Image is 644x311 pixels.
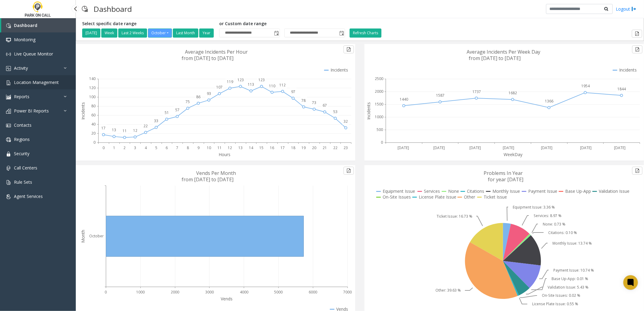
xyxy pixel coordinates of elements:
[280,145,285,150] text: 17
[219,21,345,26] h5: or Custom date range
[581,83,590,89] text: 1954
[133,128,137,133] text: 12
[484,170,523,176] text: Problems In Year
[344,167,354,175] button: Export to pdf
[375,89,383,94] text: 2000
[258,77,265,82] text: 123
[509,90,517,95] text: 1682
[467,188,484,194] text: Citations
[182,55,234,62] text: from [DATE] to [DATE]
[270,145,274,150] text: 16
[166,145,168,150] text: 6
[14,65,28,71] span: Activity
[219,152,231,157] text: Hours
[469,55,521,62] text: from [DATE] to [DATE]
[383,194,411,200] text: On-Site Issues
[437,214,472,219] text: Ticket Issue: 16.73 %
[207,145,211,150] text: 10
[614,145,626,150] text: [DATE]
[400,97,408,102] text: 1440
[323,145,327,150] text: 21
[375,102,383,107] text: 1500
[469,145,481,150] text: [DATE]
[122,128,127,133] text: 11
[543,222,565,227] text: None: 0.73 %
[248,82,254,87] text: 113
[6,23,11,28] img: 'icon'
[492,188,520,194] text: Monthly Issue
[503,145,515,150] text: [DATE]
[217,145,222,150] text: 11
[6,38,11,42] img: 'icon'
[545,99,553,104] text: 1366
[182,176,234,183] text: from [DATE] to [DATE]
[541,145,553,150] text: [DATE]
[6,166,11,171] img: 'icon'
[187,145,189,150] text: 8
[632,45,642,53] button: Export to pdf
[118,28,147,38] button: Last 2 Weeks
[91,103,96,109] text: 80
[580,145,592,150] text: [DATE]
[14,122,32,128] span: Contacts
[381,140,383,145] text: 0
[82,2,88,16] img: pageIcon
[216,85,223,90] text: 107
[366,102,371,120] text: Incidents
[333,109,337,114] text: 53
[227,79,233,84] text: 119
[14,108,49,114] span: Power BI Reports
[143,123,148,129] text: 22
[424,188,440,194] text: Services
[91,2,135,16] h3: Dashboard
[82,21,215,26] h5: Select specific date range
[14,22,37,28] span: Dashboard
[196,94,200,99] text: 86
[136,289,145,295] text: 1000
[484,194,507,200] text: Ticket Issue
[548,230,577,235] text: Citations: 0.10 %
[513,205,555,210] text: Equipment Issue: 3.36 %
[89,85,96,90] text: 120
[377,127,383,132] text: 500
[436,93,444,98] text: 1587
[528,188,557,194] text: Payment Issue
[504,152,523,157] text: WeekDay
[196,170,236,176] text: Vends Per Month
[309,289,317,295] text: 6000
[207,91,211,96] text: 93
[80,230,86,243] text: Month
[618,86,626,92] text: 1844
[6,123,11,128] img: 'icon'
[274,289,283,295] text: 5000
[102,145,105,150] text: 0
[273,29,280,37] span: Toggle popup
[433,145,445,150] text: [DATE]
[632,167,642,175] button: Export to pdf
[565,188,591,194] text: Base Up-App
[532,302,578,307] text: License Plate Issue: 0.55 %
[6,66,11,71] img: 'icon'
[344,45,354,53] button: Export to pdf
[302,145,306,150] text: 19
[80,102,86,120] text: Incidents
[89,76,96,81] text: 140
[14,79,59,85] span: Location Management
[383,188,415,194] text: Equipment Issue
[155,145,157,150] text: 5
[197,145,200,150] text: 9
[291,145,295,150] text: 18
[291,89,295,94] text: 97
[91,122,96,127] text: 40
[343,289,352,295] text: 7000
[553,268,594,273] text: Payment Issue: 10.74 %
[249,145,253,150] text: 14
[199,28,214,38] button: Year
[333,145,337,150] text: 22
[175,107,179,112] text: 57
[6,137,11,142] img: 'icon'
[14,37,35,42] span: Monitoring
[171,289,179,295] text: 2000
[205,289,214,295] text: 3000
[472,89,481,94] text: 1737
